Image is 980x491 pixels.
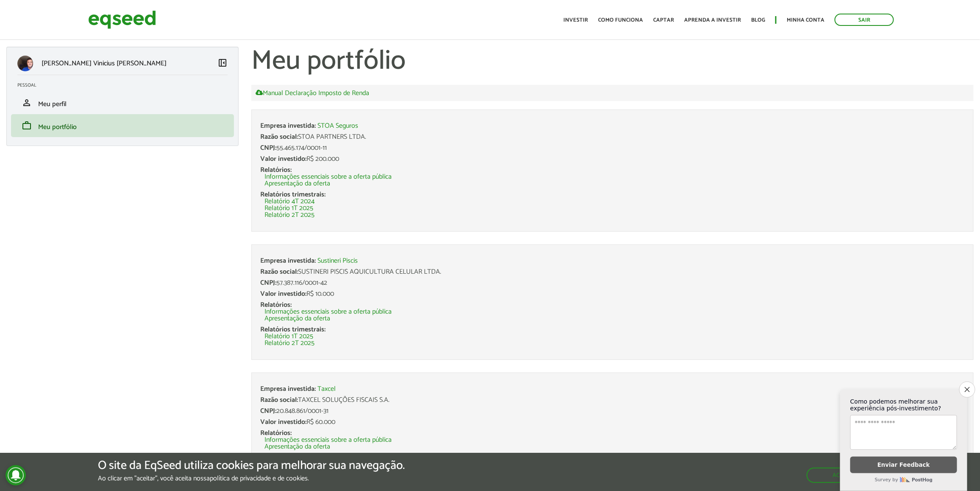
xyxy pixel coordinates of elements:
a: Como funciona [598,17,643,23]
span: left_panel_close [217,58,228,68]
span: Empresa investida: [260,383,316,395]
a: Blog [751,17,765,23]
span: Razão social: [260,394,298,406]
a: STOA Seguros [317,123,358,129]
a: Informações essenciais sobre a oferta pública [264,309,392,315]
a: Relatório 1T 2025 [264,205,313,212]
span: CNPJ: [260,142,276,154]
div: R$ 200.000 [260,156,965,163]
span: Razão social: [260,266,298,278]
a: política de privacidade e de cookies [210,475,308,482]
a: Relatório 1T 2025 [264,333,313,340]
h1: Meu portfólio [251,47,974,76]
span: Relatórios: [260,427,292,439]
button: Aceitar [807,468,882,483]
a: Apresentação da oferta [264,443,330,450]
div: SUSTINERI PISCIS AQUICULTURA CELULAR LTDA. [260,269,965,275]
li: Meu portfólio [11,114,234,137]
span: Valor investido: [260,153,306,165]
div: STOA PARTNERS LTDA. [260,134,965,140]
a: Apresentação da oferta [264,315,330,322]
a: Colapsar menu [217,58,228,70]
span: Relatórios: [260,164,292,176]
a: Captar [653,17,674,23]
span: Relatórios trimestrais: [260,189,326,200]
a: Relatório 2T 2025 [264,212,315,219]
span: Meu perfil [38,98,67,110]
a: Informações essenciais sobre a oferta pública [264,174,392,180]
img: EqSeed [88,8,156,31]
div: 55.465.174/0001-11 [260,145,965,152]
span: CNPJ: [260,405,276,417]
div: TAXCEL SOLUÇÕES FISCAIS S.A. [260,397,965,404]
div: 20.848.861/0001-31 [260,408,965,415]
span: work [22,121,32,131]
a: workMeu portfólio [17,121,228,131]
li: Meu perfil [11,91,234,114]
span: person [22,98,32,108]
span: CNPJ: [260,277,276,289]
span: Relatórios trimestrais: [260,452,326,463]
span: Meu portfólio [38,121,77,133]
span: Relatórios trimestrais: [260,324,326,335]
span: Razão social: [260,131,298,143]
span: Valor investido: [260,288,306,300]
a: Investir [563,17,588,23]
a: Sair [835,14,894,26]
a: Aprenda a investir [684,17,741,23]
a: personMeu perfil [17,98,228,108]
span: Empresa investida: [260,255,316,267]
p: [PERSON_NAME] Vinicius [PERSON_NAME] [42,59,167,67]
span: Valor investido: [260,416,306,428]
a: Taxcel [317,386,336,393]
h5: O site da EqSeed utiliza cookies para melhorar sua navegação. [98,459,405,472]
div: R$ 60.000 [260,419,965,426]
a: Apresentação da oferta [264,180,330,187]
div: R$ 10.000 [260,291,965,297]
a: Minha conta [787,17,824,23]
div: 57.387.116/0001-42 [260,280,965,286]
p: Ao clicar em "aceitar", você aceita nossa . [98,474,405,483]
a: Relatório 4T 2024 [264,198,315,205]
span: Empresa investida: [260,120,316,132]
span: Relatórios: [260,299,292,311]
h2: Pessoal [17,83,234,88]
a: Informações essenciais sobre a oferta pública [264,437,392,443]
a: Sustineri Piscis [317,258,358,264]
a: Manual Declaração Imposto de Renda [256,89,369,97]
a: Relatório 2T 2025 [264,340,315,347]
